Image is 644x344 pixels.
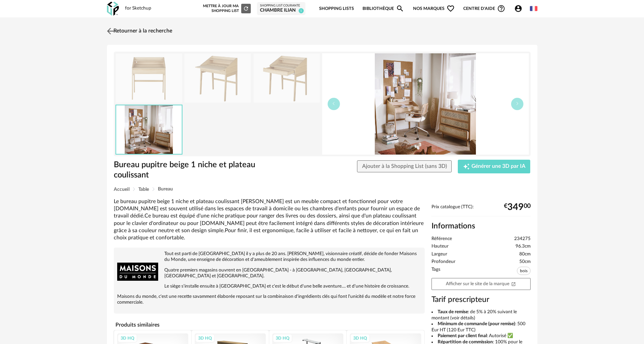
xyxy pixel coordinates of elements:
[138,187,149,192] span: Table
[431,295,531,305] h3: Tarif prescripteur
[431,243,449,250] span: Hauteur
[507,204,524,210] span: 349
[431,267,440,277] span: Tags
[519,251,531,257] span: 80cm
[117,267,421,279] p: Quatre premiers magasins ouvrent en [GEOGRAPHIC_DATA] - à [GEOGRAPHIC_DATA], [GEOGRAPHIC_DATA], [...
[116,54,182,103] img: bureau-pupitre-beige-1-niche-et-plateau-coulissant-1000-15-1-234275_1.jpg
[514,236,531,242] span: 234275
[431,221,531,231] h2: Informations
[114,160,284,181] h1: Bureau pupitre beige 1 niche et plateau coulissant
[396,4,404,13] span: Magnify icon
[431,236,452,242] span: Référence
[447,4,455,13] span: Heart Outline icon
[299,8,304,13] span: 1
[184,54,251,103] img: bureau-pupitre-beige-1-niche-et-plateau-coulissant-1000-15-1-234275_2.jpg
[431,204,531,217] div: Prix catalogue (TTC):
[357,160,452,173] button: Ajouter à la Shopping List (sans 3D)
[514,4,522,13] span: Account Circle icon
[514,4,525,13] span: Account Circle icon
[350,334,370,343] div: 3D HQ
[504,204,531,210] div: € 00
[125,5,151,12] div: for Sketchup
[195,334,215,343] div: 3D HQ
[117,294,421,305] p: Maisons du monde, c'est une recette savamment élaborée reposant sur la combinaison d'ingrédients ...
[116,105,182,154] img: bureau-pupitre-beige-1-niche-et-plateau-coulissant-1000-15-1-234275_6.jpg
[438,333,487,338] b: Paiement par client final
[260,8,302,14] div: chambre ilian
[463,163,470,170] span: Creation icon
[431,259,455,265] span: Profondeur
[438,309,468,314] b: Taux de remise
[117,251,158,292] img: brand logo
[114,187,531,192] div: Breadcrumb
[431,251,447,257] span: Largeur
[497,4,505,13] span: Help Circle Outline icon
[114,187,129,192] span: Accueil
[114,198,425,242] div: Le bureau pupitre beige 1 niche et plateau coulissant [PERSON_NAME] est un meuble compact et fonc...
[362,163,447,169] span: Ajouter à la Shopping List (sans 3D)
[254,54,320,103] img: bureau-pupitre-beige-1-niche-et-plateau-coulissant-1000-15-1-234275_3.jpg
[471,164,525,169] span: Générer une 3D par IA
[117,283,421,289] p: Le siège s'installe ensuite à [GEOGRAPHIC_DATA] et c'est le début d'une belle aventure.... et d'u...
[243,6,249,10] span: Refresh icon
[413,1,455,17] span: Nos marques
[117,251,421,263] p: Tout est parti de [GEOGRAPHIC_DATA] il y a plus de 20 ans. [PERSON_NAME], visionnaire créatif, dé...
[118,334,137,343] div: 3D HQ
[431,309,531,321] li: : de 5% à 20% suivant le montant (voir détails)
[463,4,505,13] span: Centre d'aideHelp Circle Outline icon
[202,4,251,13] div: Mettre à jour ma Shopping List
[519,259,531,265] span: 50cm
[438,321,515,326] b: Minimum de commande (pour remise)
[516,243,531,250] span: 96.3cm
[260,4,302,14] a: Shopping List courante chambre ilian 1
[114,320,425,330] h4: Produits similaires
[158,187,173,191] span: Bureau
[105,26,115,36] img: svg+xml;base64,PHN2ZyB3aWR0aD0iMjQiIGhlaWdodD0iMjQiIHZpZXdCb3g9IjAgMCAyNCAyNCIgZmlsbD0ibm9uZSIgeG...
[107,2,119,16] img: OXP
[431,321,531,333] li: : 500 Eur HT (120 Eur TTC)
[458,160,530,173] button: Creation icon Générer une 3D par IA
[322,53,529,155] img: bureau-pupitre-beige-1-niche-et-plateau-coulissant-1000-15-1-234275_6.jpg
[431,333,531,339] li: : Autorisé ✅
[319,1,354,17] a: Shopping Lists
[273,334,292,343] div: 3D HQ
[105,24,172,39] a: Retourner à la recherche
[431,278,531,290] a: Afficher sur le site de la marqueOpen In New icon
[260,4,302,8] div: Shopping List courante
[517,267,531,275] span: bois
[511,281,516,286] span: Open In New icon
[530,5,537,12] img: fr
[362,1,404,17] a: BibliothèqueMagnify icon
